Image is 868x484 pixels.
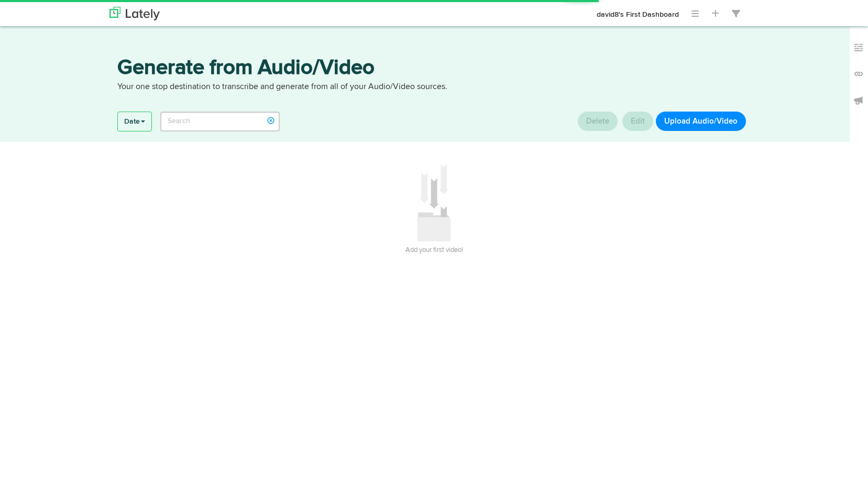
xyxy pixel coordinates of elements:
[656,112,746,131] button: Upload Audio/Video
[109,7,160,20] img: logo_lately_bg_light.svg
[117,58,751,81] h3: Generate from Audio/Video
[853,69,864,79] img: links_off.svg
[417,163,451,242] img: icon_add_something.svg
[118,112,151,131] a: Date
[578,112,618,131] button: Delete
[853,95,864,106] img: announcements_off.svg
[117,81,751,93] p: Your one stop destination to transcribe and generate from all of your Audio/Video sources.
[160,112,280,131] input: Search
[622,112,653,131] button: Edit
[853,42,864,53] img: keywords_off.svg
[117,242,751,259] h3: Add your first video!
